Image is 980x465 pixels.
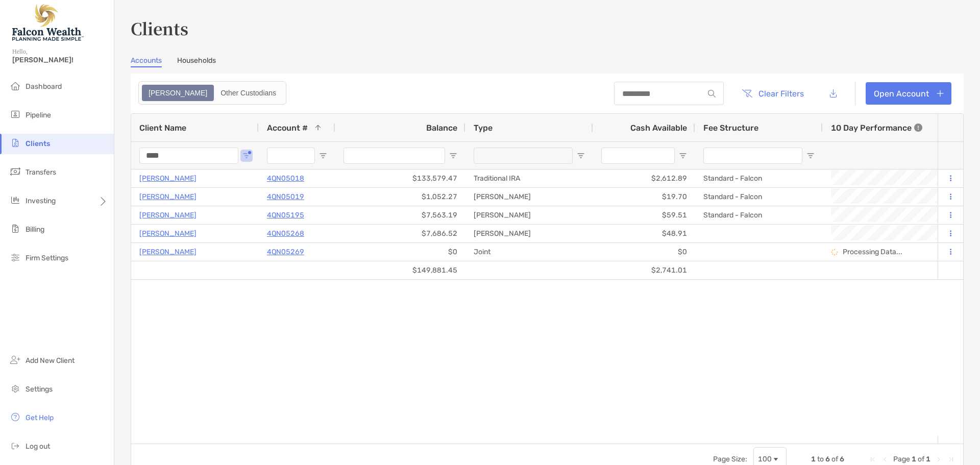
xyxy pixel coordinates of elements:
[143,86,213,100] div: Zoe
[695,188,823,206] div: Standard - Falcon
[139,190,197,203] a: [PERSON_NAME]
[947,455,955,463] div: Last Page
[335,243,465,261] div: $0
[831,249,838,256] img: Processing Data icon
[474,123,493,133] span: Type
[695,206,823,224] div: Standard - Falcon
[335,188,465,206] div: $1,052.27
[26,197,56,205] span: Investing
[9,251,21,263] img: firm-settings icon
[267,209,304,222] a: 4QN05195
[215,86,282,100] div: Other Custodians
[139,209,197,222] a: [PERSON_NAME]
[12,4,84,41] img: Falcon Wealth Planning Logo
[869,455,877,463] div: First Page
[335,261,465,279] div: $149,881.45
[26,413,54,422] span: Get Help
[840,455,844,463] span: 6
[267,246,304,258] a: 4QN05269
[926,455,930,463] span: 1
[267,190,304,203] a: 4QN05019
[713,455,747,463] div: Page Size:
[138,81,286,105] div: segmented control
[335,169,465,187] div: $133,579.47
[593,243,695,261] div: $0
[26,225,44,234] span: Billing
[9,354,21,366] img: add_new_client icon
[679,152,687,160] button: Open Filter Menu
[242,152,251,160] button: Open Filter Menu
[9,80,21,92] img: dashboard icon
[26,168,56,177] span: Transfers
[831,114,922,141] div: 10 Day Performance
[9,223,21,235] img: billing icon
[577,152,585,160] button: Open Filter Menu
[703,123,758,133] span: Fee Structure
[630,123,687,133] span: Cash Available
[593,169,695,187] div: $2,612.89
[601,148,675,164] input: Cash Available Filter Input
[918,455,924,463] span: of
[843,248,902,256] p: Processing Data...
[267,227,304,240] a: 4QN05268
[267,123,308,133] span: Account #
[26,356,75,365] span: Add New Client
[9,137,21,149] img: clients icon
[912,455,916,463] span: 1
[335,225,465,242] div: $7,686.52
[9,194,21,206] img: investing icon
[139,172,197,185] a: [PERSON_NAME]
[708,90,716,97] img: input icon
[139,123,186,133] span: Client Name
[465,243,593,261] div: Joint
[9,382,21,395] img: settings icon
[806,152,815,160] button: Open Filter Menu
[26,442,50,451] span: Log out
[9,439,21,452] img: logout icon
[703,148,802,164] input: Fee Structure Filter Input
[593,188,695,206] div: $19.70
[9,108,21,120] img: pipeline icon
[465,206,593,224] div: [PERSON_NAME]
[866,82,951,105] a: Open Account
[131,16,964,40] h3: Clients
[319,152,327,160] button: Open Filter Menu
[26,139,50,148] span: Clients
[26,111,51,119] span: Pipeline
[593,225,695,242] div: $48.91
[9,411,21,423] img: get-help icon
[344,148,445,164] input: Balance Filter Input
[139,148,238,164] input: Client Name Filter Input
[893,455,910,463] span: Page
[935,455,943,463] div: Next Page
[465,188,593,206] div: [PERSON_NAME]
[139,227,197,240] a: [PERSON_NAME]
[734,82,812,105] button: Clear Filters
[593,206,695,224] div: $59.51
[817,455,824,463] span: to
[9,165,21,178] img: transfers icon
[465,225,593,242] div: [PERSON_NAME]
[131,56,162,67] a: Accounts
[26,82,62,91] span: Dashboard
[811,455,816,463] span: 1
[139,246,197,258] a: [PERSON_NAME]
[825,455,830,463] span: 6
[335,206,465,224] div: $7,563.19
[267,172,304,185] a: 4QN05018
[26,254,68,262] span: Firm Settings
[881,455,889,463] div: Previous Page
[695,169,823,187] div: Standard - Falcon
[12,56,108,64] span: [PERSON_NAME]!
[831,455,838,463] span: of
[267,148,315,164] input: Account # Filter Input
